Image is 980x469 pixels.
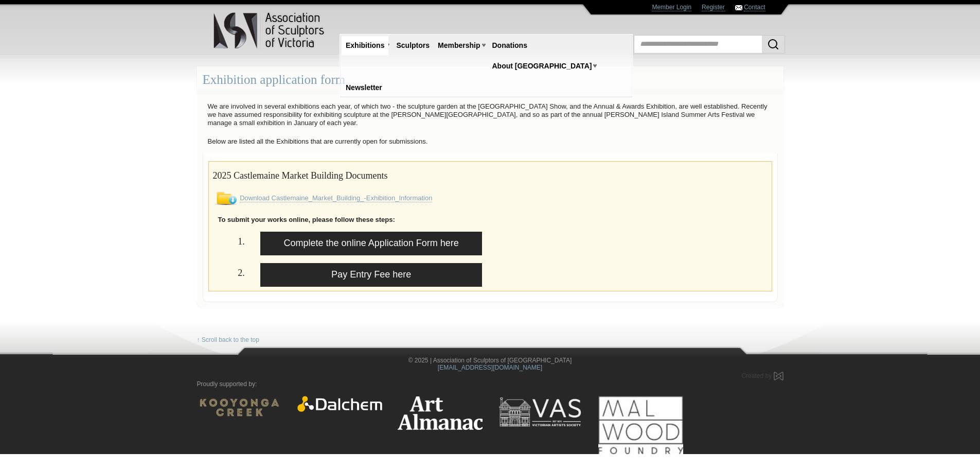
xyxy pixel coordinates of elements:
[741,372,772,379] span: Created by
[189,357,791,372] div: © 2025 | Association of Sculptors of [GEOGRAPHIC_DATA]
[297,396,382,412] img: Dalchem Products
[260,232,483,255] a: Complete the online Application Form here
[735,5,742,10] img: Contact ASV
[488,36,531,55] a: Donations
[652,4,691,11] a: Member Login
[741,372,783,379] a: Created by
[203,100,778,130] p: We are involved in several exhibitions each year, of which two - the sculpture garden at the [GEO...
[744,4,765,11] a: Contact
[498,396,583,428] img: Victorian Artists Society
[260,263,483,287] a: Pay Entry Fee here
[203,135,778,148] p: Below are listed all the Exhibitions that are currently open for submissions.
[197,396,282,419] img: Kooyonga Wines
[213,10,326,51] img: logo.png
[434,36,484,55] a: Membership
[342,36,388,55] a: Exhibitions
[598,396,683,454] img: Mal Wood Foundry
[213,232,245,250] h2: 1.
[197,66,783,94] div: Exhibition application form
[213,263,245,281] h2: 2.
[213,166,768,184] h2: 2025 Castlemaine Market Building Documents
[392,36,434,55] a: Sculptors
[398,396,483,430] img: Art Almanac
[240,194,432,202] a: Download Castlemaine_Market_Building_-Exhibition_Information
[774,372,783,380] img: Created by Marby
[767,38,779,50] img: Search
[438,364,542,371] a: [EMAIL_ADDRESS][DOMAIN_NAME]
[342,78,386,97] a: Newsletter
[213,192,238,205] img: Download File
[197,380,783,388] p: Proudly supported by:
[488,57,596,76] a: About [GEOGRAPHIC_DATA]
[197,336,259,344] a: ↑ Scroll back to the top
[218,216,395,223] strong: To submit your works online, please follow these steps:
[702,4,725,11] a: Register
